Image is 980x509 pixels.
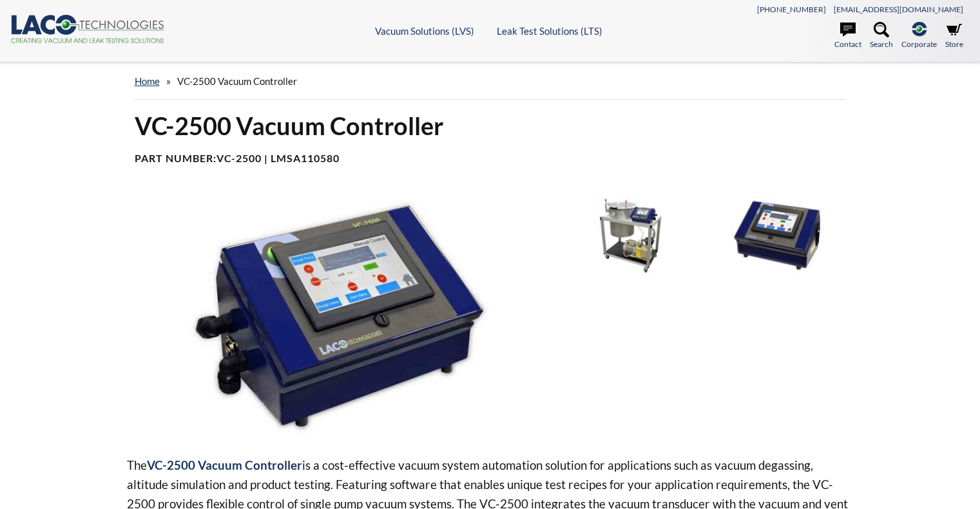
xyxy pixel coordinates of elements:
[375,25,474,37] a: Vacuum Solutions (LVS)
[757,5,826,14] a: [PHONE_NUMBER]
[135,152,846,165] h4: Part Number:
[708,196,847,274] img: VC-2500 Vacuum Controller, right angled view
[135,110,846,142] h1: VC-2500 Vacuum Controller
[497,25,602,37] a: Leak Test Solutions (LTS)
[177,75,297,87] span: VC-2500 Vacuum Controller
[562,196,702,274] img: VC-2500 Vacuum Controller On Cart System image
[147,458,302,472] strong: VC-2500 Vacuum Controller
[901,38,937,50] span: Corporate
[834,5,963,14] a: [EMAIL_ADDRESS][DOMAIN_NAME]
[945,22,963,50] a: Store
[834,22,861,50] a: Contact
[127,196,553,435] img: VC-2500 Vacuum Controller image
[135,63,846,100] div: »
[870,22,893,50] a: Search
[135,75,160,87] a: home
[216,152,340,164] b: VC-2500 | LMSA110580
